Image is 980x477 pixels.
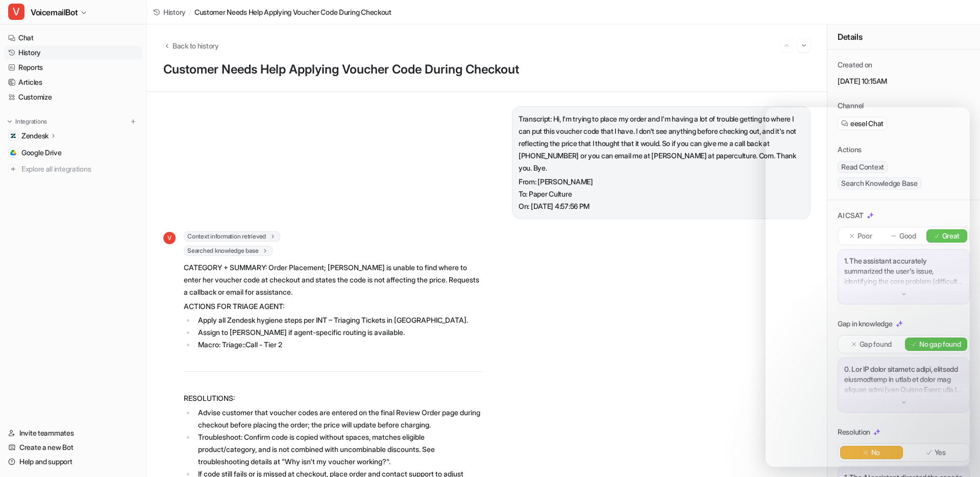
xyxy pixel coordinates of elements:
a: Customize [4,90,142,104]
img: expand menu [6,118,13,125]
img: explore all integrations [8,164,18,174]
img: Previous session [783,41,790,50]
a: Google DriveGoogle Drive [4,146,142,160]
img: Zendesk [10,133,16,139]
button: Go to previous session [780,39,793,52]
li: Troubleshoot: Confirm code is copied without spaces, matches eligible product/category, and is no... [195,431,482,468]
span: Google Drive [21,148,62,158]
span: Back to history [173,40,219,51]
p: From: [PERSON_NAME] To: Paper Culture On: [DATE] 4:57:56 PM [519,176,804,212]
a: Help and support [4,455,142,469]
button: Integrations [4,116,50,127]
div: Details [827,25,980,50]
p: Transcript: Hi, I'm trying to place my order and I'm having a lot of trouble getting to where I c... [519,113,804,174]
img: Next session [800,41,807,50]
a: History [153,7,186,17]
p: Zendesk [21,131,48,141]
span: / [189,7,191,17]
a: Chat [4,31,142,45]
a: History [4,45,142,60]
p: Integrations [15,117,47,126]
span: Searched knowledge base [184,246,273,256]
span: Customer Needs Help Applying Voucher Code During Checkout [194,7,391,17]
li: Apply all Zendesk hygiene steps per INT – Triaging Tickets in [GEOGRAPHIC_DATA]. [195,314,482,326]
span: Explore all integrations [21,161,138,177]
button: Go to next session [797,39,811,52]
img: Google Drive [10,150,16,156]
p: Created on [838,60,872,70]
span: Context information retrieved [184,231,280,242]
iframe: Intercom live chat [766,107,970,467]
p: Channel [838,101,864,111]
p: ACTIONS FOR TRIAGE AGENT: [184,300,482,313]
span: History [163,7,186,17]
span: V [8,4,24,20]
p: CATEGORY + SUMMARY: Order Placement; [PERSON_NAME] is unable to find where to enter her voucher c... [184,261,482,298]
p: RESOLUTIONS: [184,392,482,404]
a: Explore all integrations [4,162,142,176]
li: Macro: Triage::Call - Tier 2 [195,339,482,351]
h1: Customer Needs Help Applying Voucher Code During Checkout [163,62,811,77]
a: Reports [4,60,142,75]
li: Assign to [PERSON_NAME] if agent-specific routing is available. [195,326,482,339]
img: menu_add.svg [130,118,137,125]
li: Advise customer that voucher codes are entered on the final Review Order page during checkout bef... [195,407,482,431]
span: VoicemailBot [31,5,78,19]
a: Invite teammates [4,426,142,440]
a: Create a new Bot [4,440,142,455]
span: V [163,232,176,244]
p: [DATE] 10:15AM [838,76,970,86]
button: Back to history [163,40,219,51]
a: Articles [4,75,142,89]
